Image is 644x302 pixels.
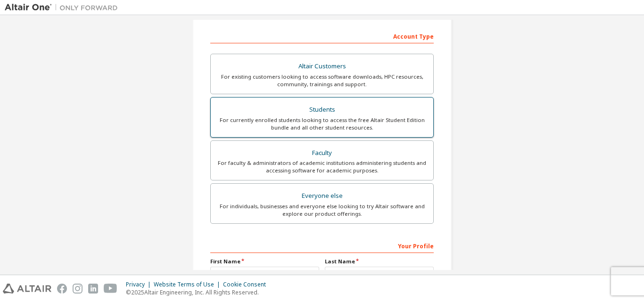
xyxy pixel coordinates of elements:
div: For faculty & administrators of academic institutions administering students and accessing softwa... [216,159,428,174]
div: Altair Customers [216,60,428,73]
div: Privacy [126,281,154,288]
img: altair_logo.svg [3,284,51,294]
div: Everyone else [216,189,428,203]
div: For individuals, businesses and everyone else looking to try Altair software and explore our prod... [216,203,428,218]
img: Altair One [5,3,123,12]
div: Faculty [216,147,428,160]
div: Students [216,103,428,116]
label: Last Name [325,258,434,265]
div: Cookie Consent [223,281,272,288]
img: instagram.svg [73,284,83,294]
div: For existing customers looking to access software downloads, HPC resources, community, trainings ... [216,73,428,88]
div: Account Type [210,28,434,43]
img: linkedin.svg [88,284,98,294]
img: facebook.svg [57,284,67,294]
label: First Name [210,258,319,265]
div: For currently enrolled students looking to access the free Altair Student Edition bundle and all ... [216,116,428,131]
div: Your Profile [210,238,434,253]
div: Website Terms of Use [154,281,223,288]
img: youtube.svg [104,284,117,294]
p: © 2025 Altair Engineering, Inc. All Rights Reserved. [126,288,272,296]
